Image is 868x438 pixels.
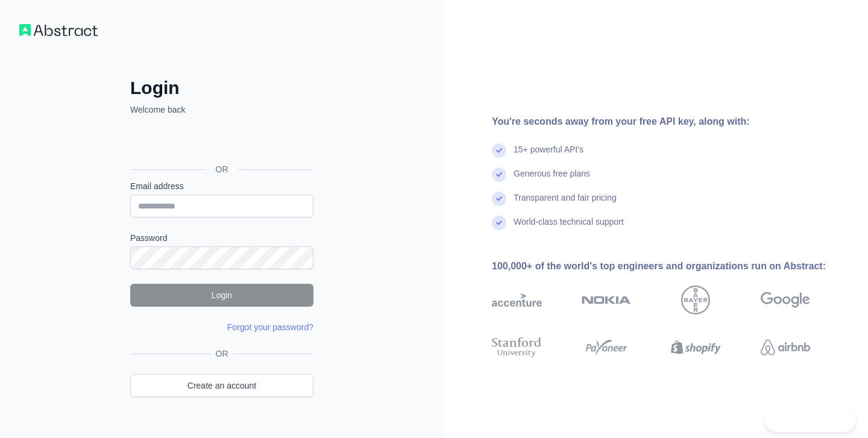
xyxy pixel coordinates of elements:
[130,374,313,397] a: Create an account
[492,114,849,129] div: You're seconds away from your free API key, along with:
[130,232,313,244] label: Password
[492,192,506,206] img: check mark
[514,216,624,240] div: World-class technical support
[492,335,542,360] img: stanford university
[492,286,542,314] img: accenture
[761,286,811,314] img: google
[514,192,617,216] div: Transparent and fair pricing
[492,259,849,274] div: 100,000+ of the world's top engineers and organizations run on Abstract:
[130,180,313,192] label: Email address
[681,286,710,314] img: bayer
[227,322,313,332] a: Forgot your password?
[130,284,313,307] button: Login
[492,143,506,158] img: check mark
[206,163,238,175] span: OR
[19,24,98,36] img: Workflow
[671,335,721,360] img: shopify
[582,286,632,314] img: nokia
[514,167,590,192] div: Generous free plans
[130,104,313,116] p: Welcome back
[492,167,506,182] img: check mark
[124,129,317,155] iframe: Sign in with Google Button
[492,216,506,230] img: check mark
[130,77,313,99] h2: Login
[765,407,856,432] iframe: Toggle Customer Support
[582,335,632,360] img: payoneer
[514,143,583,167] div: 15+ powerful API's
[761,335,811,360] img: airbnb
[211,348,233,360] span: OR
